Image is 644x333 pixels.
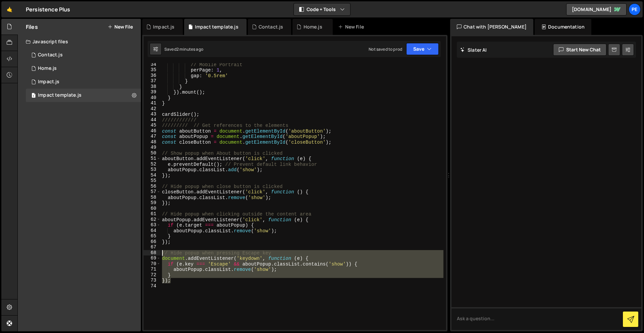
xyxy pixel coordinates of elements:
div: 58 [144,195,161,200]
h2: Files [26,23,38,31]
div: 52 [144,161,161,167]
div: 43 [144,111,161,117]
div: 66 [144,239,161,245]
div: 16929/46413.js [26,48,141,62]
div: 65 [144,233,161,239]
div: 16929/46361.js [26,62,141,75]
div: 36 [144,73,161,79]
div: Impact template.js [26,89,141,102]
div: 55 [144,178,161,184]
div: 47 [144,134,161,139]
div: 59 [144,200,161,206]
button: Code + Tools [294,3,350,15]
div: 48 [144,139,161,145]
div: Impact.js [153,23,174,30]
div: Chat with [PERSON_NAME] [450,19,533,35]
div: 16929/46619.js [26,75,141,89]
div: Persistence Plus [26,5,70,13]
div: 50 [144,150,161,156]
div: 72 [144,272,161,278]
button: Start new chat [553,44,606,56]
div: 42 [144,106,161,112]
div: Contact.js [38,52,63,58]
div: Javascript files [18,35,141,48]
div: 51 [144,156,161,161]
div: 62 [144,217,161,223]
div: Impact.js [38,79,59,85]
div: Home.js [304,23,322,30]
div: Impact template.js [38,92,82,98]
div: 74 [144,283,161,289]
div: 53 [144,167,161,173]
div: 39 [144,89,161,95]
div: Contact.js [259,23,283,30]
div: 45 [144,123,161,128]
div: 70 [144,261,161,267]
div: Not saved to prod [369,46,402,52]
div: Impact template.js [195,23,238,30]
a: [DOMAIN_NAME] [566,3,627,15]
div: 49 [144,145,161,150]
div: 57 [144,189,161,195]
div: Saved [164,46,203,52]
div: 40 [144,95,161,101]
a: 🤙 [1,1,18,17]
div: 63 [144,222,161,228]
div: 38 [144,84,161,90]
div: 35 [144,67,161,73]
div: 34 [144,62,161,67]
div: Documentation [535,19,591,35]
div: 64 [144,228,161,234]
div: 67 [144,244,161,250]
div: 2 minutes ago [176,46,203,52]
div: 46 [144,128,161,134]
div: 56 [144,184,161,189]
div: Home.js [38,65,57,72]
div: 73 [144,278,161,283]
button: Save [406,43,439,55]
div: 69 [144,255,161,261]
div: 54 [144,173,161,178]
button: New File [108,24,133,30]
div: 44 [144,117,161,123]
div: 41 [144,100,161,106]
span: 1 [32,93,36,99]
h2: Slater AI [460,47,487,53]
div: 68 [144,250,161,256]
div: 37 [144,78,161,84]
div: 60 [144,206,161,211]
div: 61 [144,211,161,217]
a: Pe [629,3,641,15]
div: 71 [144,267,161,272]
div: New File [338,23,366,30]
